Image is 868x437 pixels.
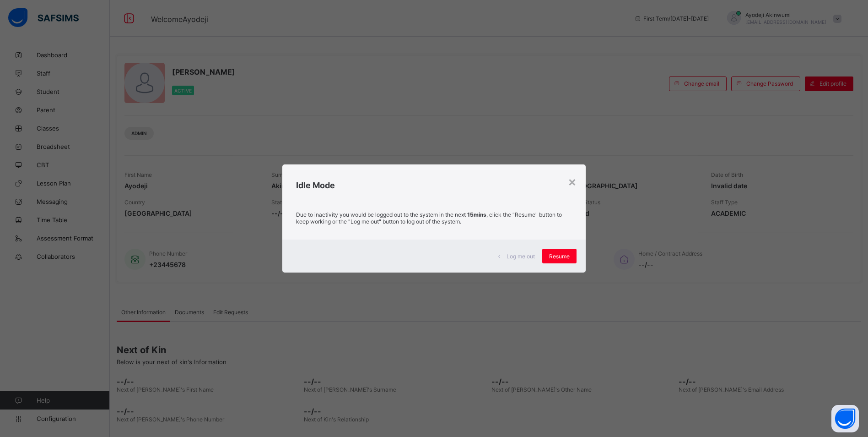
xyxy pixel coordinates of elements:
span: Log me out [507,253,535,260]
h2: Idle Mode [296,180,572,190]
span: Resume [549,253,570,260]
p: Due to inactivity you would be logged out to the system in the next , click the "Resume" button t... [296,211,572,225]
button: Open asap [831,405,859,432]
strong: 15mins [467,211,486,218]
div: × [568,174,577,189]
